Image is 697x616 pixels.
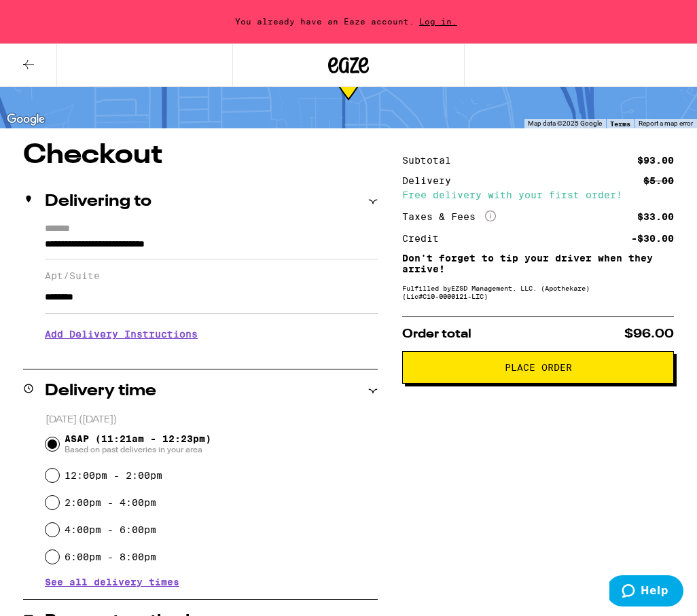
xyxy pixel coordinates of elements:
[46,414,378,427] p: [DATE] ([DATE])
[65,524,156,535] label: 4:00pm - 6:00pm
[3,111,48,128] a: Open this area in Google Maps (opens a new window)
[643,176,674,185] div: $5.00
[45,319,378,350] h3: Add Delivery Instructions
[637,212,674,221] div: $33.00
[65,444,211,455] span: Based on past deliveries in your area
[402,284,674,300] div: Fulfilled by EZSD Management, LLC. (Apothekare) (Lic# C10-0000121-LIC )
[637,156,674,165] div: $93.00
[631,234,674,243] div: -$30.00
[402,190,674,200] div: Free delivery with your first order!
[610,120,630,128] a: Terms
[235,17,414,26] span: You already have an Eaze account.
[609,575,683,609] iframe: Opens a widget where you can find more information
[45,194,151,210] h2: Delivering to
[402,234,448,243] div: Credit
[45,577,179,587] button: See all delivery times
[402,211,496,223] div: Taxes & Fees
[65,551,156,562] label: 6:00pm - 8:00pm
[528,120,602,127] span: Map data ©2025 Google
[414,17,462,26] span: Log in.
[639,120,693,127] a: Report a map error
[65,433,211,455] span: ASAP (11:21am - 12:23pm)
[402,253,674,274] p: Don't forget to tip your driver when they arrive!
[505,363,572,372] span: Place Order
[402,328,471,340] span: Order total
[402,176,461,185] div: Delivery
[65,497,156,508] label: 2:00pm - 4:00pm
[3,111,48,128] img: Google
[65,470,162,481] label: 12:00pm - 2:00pm
[45,270,378,281] label: Apt/Suite
[45,383,156,399] h2: Delivery time
[45,350,378,361] p: We'll contact you at [PHONE_NUMBER] when we arrive
[402,351,674,384] button: Place Order
[23,142,378,169] h1: Checkout
[624,328,674,340] span: $96.00
[402,156,461,165] div: Subtotal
